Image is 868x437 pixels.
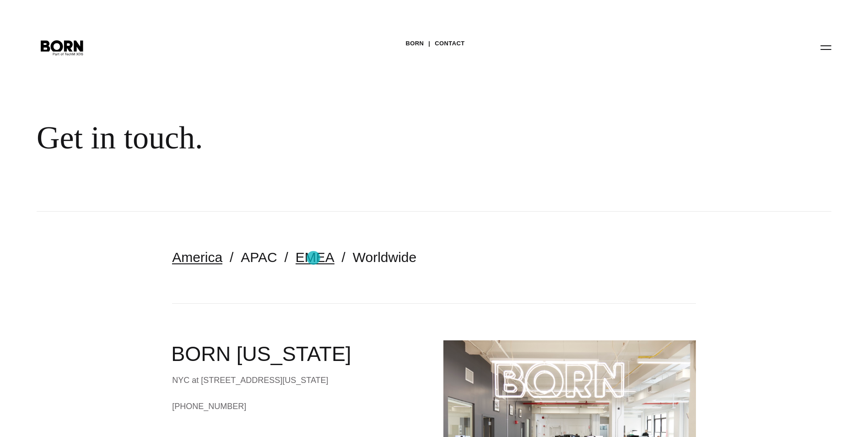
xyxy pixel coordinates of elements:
[171,340,425,368] h2: BORN [US_STATE]
[241,250,277,265] a: APAC
[37,119,558,157] div: Get in touch.
[172,250,222,265] a: America
[815,38,837,57] button: Open
[172,373,425,387] div: NYC at [STREET_ADDRESS][US_STATE]
[435,37,464,50] a: Contact
[172,399,425,413] a: [PHONE_NUMBER]
[405,37,424,50] a: BORN
[296,250,334,265] a: EMEA
[353,250,417,265] a: Worldwide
